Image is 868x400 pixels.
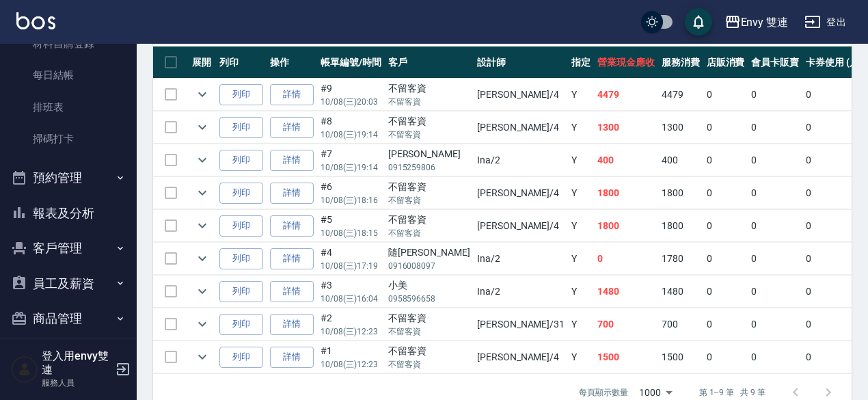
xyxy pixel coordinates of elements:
td: Y [568,144,594,176]
td: [PERSON_NAME] /31 [474,308,568,341]
p: 10/08 (三) 18:15 [321,227,381,239]
a: 排班表 [5,92,131,123]
td: #5 [317,210,385,242]
button: save [685,8,712,36]
td: #2 [317,308,385,341]
td: 1300 [594,111,658,144]
a: 材料自購登錄 [5,28,131,59]
td: [PERSON_NAME] /4 [474,210,568,242]
td: 0 [748,210,802,242]
button: 列印 [219,248,263,269]
a: 詳情 [270,84,314,105]
td: 1480 [594,276,658,308]
a: 每日結帳 [5,59,131,91]
a: 詳情 [270,248,314,269]
button: expand row [192,84,213,105]
button: 預約管理 [5,160,131,196]
td: #3 [317,276,385,308]
td: Y [568,111,594,144]
button: 會員卡管理 [5,336,131,372]
div: 小美 [388,278,470,293]
p: 10/08 (三) 19:14 [321,161,381,174]
div: 不留客資 [388,180,470,194]
h5: 登入用envy雙連 [42,349,111,377]
td: #6 [317,177,385,209]
td: 0 [703,308,748,341]
button: expand row [192,347,213,367]
button: expand row [192,150,213,170]
td: 700 [658,308,703,341]
p: 10/08 (三) 18:16 [321,194,381,206]
button: 商品管理 [5,301,131,336]
div: 不留客資 [388,344,470,358]
td: 0 [748,243,802,275]
td: #8 [317,111,385,144]
div: 不留客資 [388,114,470,129]
td: 0 [748,111,802,144]
button: 列印 [219,314,263,335]
td: 0 [748,308,802,341]
p: 服務人員 [42,377,111,389]
p: 不留客資 [388,358,470,371]
td: 1800 [658,210,703,242]
td: #7 [317,144,385,176]
td: 1800 [594,177,658,209]
td: 4479 [594,79,658,111]
p: 不留客資 [388,325,470,338]
td: [PERSON_NAME] /4 [474,341,568,373]
td: #1 [317,341,385,373]
td: 700 [594,308,658,341]
td: 1800 [594,210,658,242]
p: 0916008097 [388,260,470,272]
td: 1800 [658,177,703,209]
th: 服務消費 [658,46,703,79]
button: 列印 [219,84,263,105]
td: 0 [703,210,748,242]
button: 報表及分析 [5,196,131,231]
a: 掃碼打卡 [5,123,131,155]
p: 10/08 (三) 12:23 [321,358,381,371]
td: 0 [703,341,748,373]
p: 不留客資 [388,227,470,239]
a: 詳情 [270,314,314,335]
td: 0 [703,243,748,275]
td: 1500 [658,341,703,373]
th: 操作 [267,46,317,79]
th: 營業現金應收 [594,46,658,79]
a: 詳情 [270,150,314,171]
img: Person [11,356,38,383]
p: 10/08 (三) 17:19 [321,260,381,272]
th: 客戶 [385,46,474,79]
div: 不留客資 [388,311,470,325]
th: 設計師 [474,46,568,79]
td: Y [568,79,594,111]
td: 0 [703,111,748,144]
a: 詳情 [270,347,314,368]
td: #9 [317,79,385,111]
button: expand row [192,248,213,269]
p: 10/08 (三) 20:03 [321,96,381,108]
td: Ina /2 [474,144,568,176]
p: 10/08 (三) 16:04 [321,293,381,305]
button: expand row [192,215,213,236]
td: Y [568,177,594,209]
th: 列印 [216,46,267,79]
td: Y [568,341,594,373]
div: [PERSON_NAME] [388,147,470,161]
button: expand row [192,281,213,302]
div: Envy 雙連 [741,14,789,31]
td: 0 [748,276,802,308]
p: 不留客資 [388,96,470,108]
img: Logo [16,12,55,29]
td: 400 [594,144,658,176]
div: 不留客資 [388,213,470,227]
button: expand row [192,314,213,334]
th: 指定 [568,46,594,79]
p: 每頁顯示數量 [579,386,628,399]
td: Y [568,308,594,341]
td: 1500 [594,341,658,373]
button: Envy 雙連 [719,8,794,36]
td: 0 [748,341,802,373]
a: 詳情 [270,215,314,237]
p: 不留客資 [388,194,470,206]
